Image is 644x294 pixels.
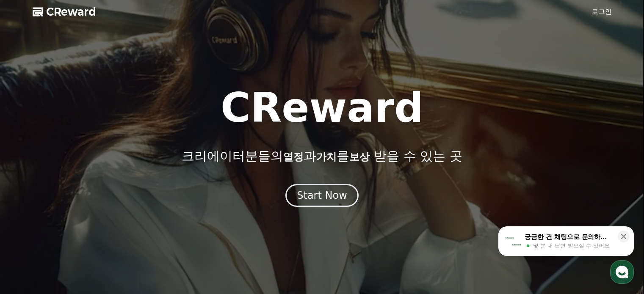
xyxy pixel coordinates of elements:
span: 열정 [283,151,304,163]
span: 보상 [349,151,370,163]
h1: CReward [221,88,423,128]
a: 로그인 [591,7,612,17]
div: Start Now [297,189,347,202]
a: Start Now [285,192,359,201]
span: 가치 [316,151,337,163]
span: CReward [46,5,96,19]
a: CReward [33,5,96,19]
button: Start Now [285,184,359,207]
p: 크리에이터분들의 과 를 받을 수 있는 곳 [182,148,462,164]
